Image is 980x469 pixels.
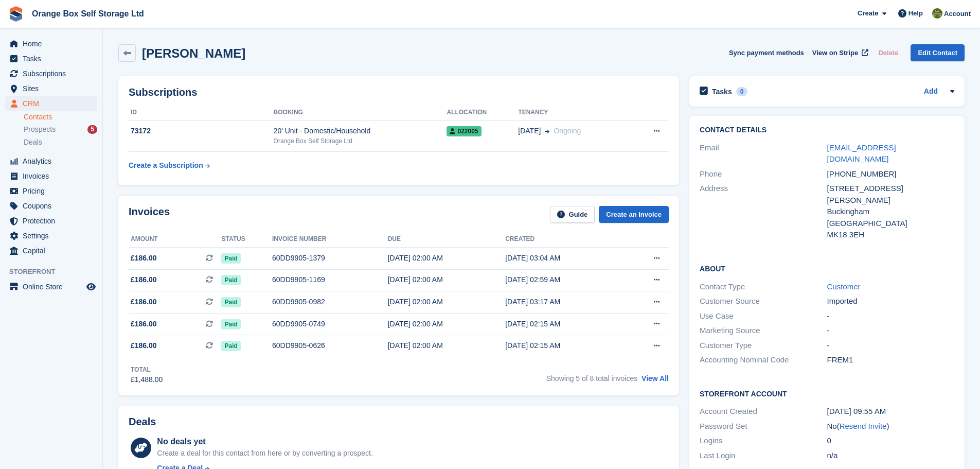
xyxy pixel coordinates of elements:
span: Paid [221,341,240,351]
th: Status [221,231,272,248]
div: Create a Subscription [129,160,203,171]
div: [DATE] 02:00 AM [388,274,505,285]
span: Tasks [23,51,84,66]
div: Address [700,183,827,241]
h2: [PERSON_NAME] [142,46,245,60]
div: - [827,340,954,352]
span: Ongoing [554,127,581,135]
div: [DATE] 02:00 AM [388,253,505,264]
div: n/a [827,450,954,462]
span: £186.00 [131,253,157,264]
div: FREM1 [827,354,954,366]
div: [GEOGRAPHIC_DATA] [827,218,954,230]
span: [DATE] [518,126,541,136]
span: Capital [23,244,84,258]
div: Use Case [700,310,827,322]
span: Coupons [23,199,84,213]
span: Online Store [23,280,84,294]
span: Subscriptions [23,66,84,81]
a: Prospects 5 [24,124,97,135]
div: Total [131,365,163,374]
div: [DATE] 09:55 AM [827,406,954,418]
span: Pricing [23,184,84,198]
h2: Contact Details [700,126,954,134]
div: - [827,325,954,337]
th: Invoice number [272,231,388,248]
div: Logins [700,435,827,447]
div: [STREET_ADDRESS] [827,183,954,195]
a: menu [5,244,97,258]
div: No [827,421,954,432]
h2: About [700,263,954,273]
div: 60DD9905-0982 [272,297,388,307]
a: Resend Invite [840,422,887,430]
a: View All [642,374,669,383]
span: Create [858,8,878,19]
div: [DATE] 02:00 AM [388,297,505,307]
div: [PHONE_NUMBER] [827,168,954,180]
a: menu [5,37,97,51]
th: ID [129,105,274,121]
div: 20' Unit - Domestic/Household [274,126,447,136]
div: Customer Type [700,340,827,352]
div: Orange Box Self Storage Ltd [274,136,447,146]
div: Account Created [700,406,827,418]
h2: Subscriptions [129,86,669,98]
a: menu [5,214,97,228]
span: Help [908,8,923,19]
span: £186.00 [131,340,157,351]
div: [DATE] 03:17 AM [505,297,622,307]
div: [PERSON_NAME] [827,195,954,206]
th: Created [505,231,622,248]
div: 73172 [129,126,274,136]
span: Account [944,9,971,19]
span: Home [23,37,84,51]
div: 60DD9905-0749 [272,319,388,329]
th: Tenancy [518,105,630,121]
a: Create a Subscription [129,156,210,175]
div: [DATE] 02:59 AM [505,274,622,285]
a: Edit Contact [911,44,965,61]
span: CRM [23,96,84,111]
a: menu [5,280,97,294]
div: - [827,310,954,322]
span: Sites [23,81,84,96]
a: menu [5,51,97,66]
span: Paid [221,297,240,307]
a: Preview store [85,281,97,293]
div: Contact Type [700,281,827,293]
div: Imported [827,296,954,307]
img: stora-icon-8386f47178a22dfd0bd8f6a31ec36ba5ce8667c1dd55bd0f319d3a0aa187defe.svg [8,6,24,22]
div: [DATE] 02:00 AM [388,319,505,329]
a: Add [924,86,938,98]
div: [DATE] 03:04 AM [505,253,622,264]
a: menu [5,66,97,81]
a: menu [5,169,97,183]
h2: Tasks [712,87,732,96]
a: menu [5,199,97,213]
div: 60DD9905-1379 [272,253,388,264]
span: Paid [221,275,240,285]
a: Create an Invoice [599,206,669,223]
a: [EMAIL_ADDRESS][DOMAIN_NAME] [827,143,896,164]
div: 5 [87,125,97,134]
button: Sync payment methods [729,44,804,61]
div: [DATE] 02:15 AM [505,319,622,329]
div: £1,488.00 [131,374,163,385]
h2: Storefront Account [700,388,954,398]
div: No deals yet [157,436,372,448]
th: Due [388,231,505,248]
span: Prospects [24,125,56,134]
h2: Invoices [129,206,170,223]
div: Email [700,142,827,165]
span: Paid [221,253,240,264]
span: £186.00 [131,319,157,329]
div: Create a deal for this contact from here or by converting a prospect. [157,448,372,459]
div: 0 [827,435,954,447]
div: Last Login [700,450,827,462]
span: View on Stripe [812,48,858,58]
div: Password Set [700,421,827,432]
span: £186.00 [131,274,157,285]
a: menu [5,96,97,111]
a: Deals [24,137,97,148]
